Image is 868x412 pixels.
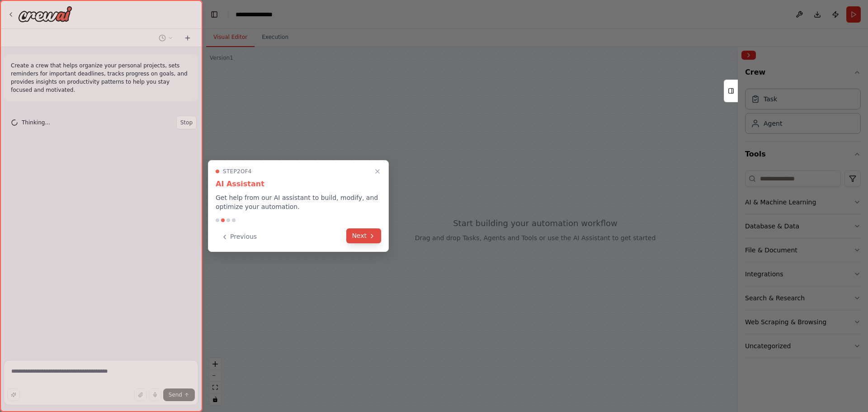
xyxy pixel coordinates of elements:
button: Next [346,228,381,243]
button: Hide left sidebar [208,8,221,21]
button: Previous [216,229,262,244]
span: Step 2 of 4 [223,168,252,175]
h3: AI Assistant [216,179,381,189]
button: Close walkthrough [372,166,383,177]
p: Get help from our AI assistant to build, modify, and optimize your automation. [216,193,381,211]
